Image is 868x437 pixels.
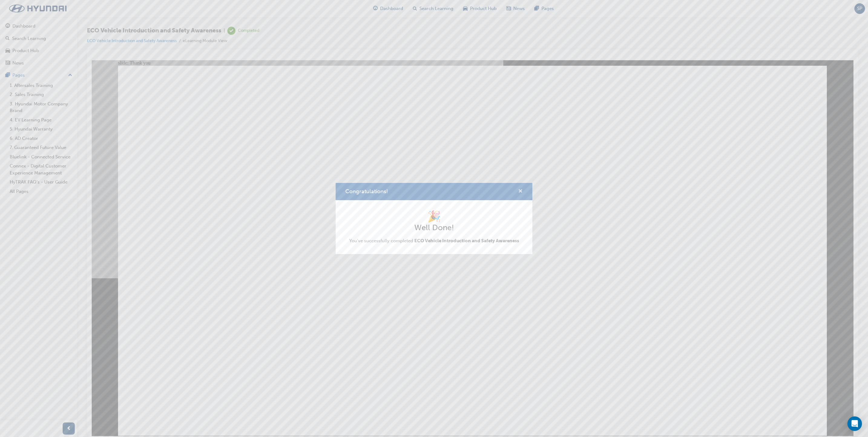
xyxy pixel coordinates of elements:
[518,189,523,194] span: cross-icon
[518,188,523,195] button: cross-icon
[414,238,519,243] span: ECO Vehicle Introduction and Safety Awareness
[336,183,532,254] div: Congratulations!
[349,238,519,243] span: You've successfully completed
[349,210,519,223] h1: 🎉
[345,188,388,195] span: Congratulations!
[349,223,519,233] h2: Well Done!
[847,416,862,431] div: Open Intercom Messenger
